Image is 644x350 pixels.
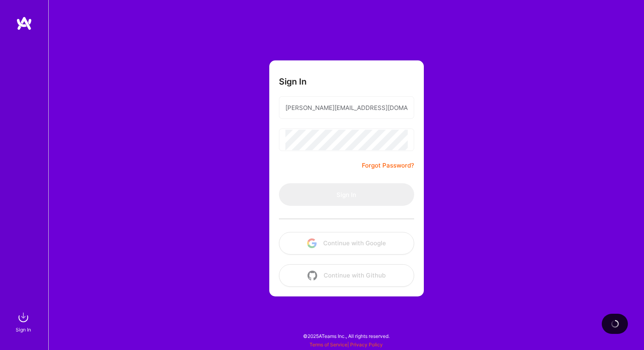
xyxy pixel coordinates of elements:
[16,325,31,334] div: Sign In
[48,326,644,346] div: © 2025 ATeams Inc., All rights reserved.
[15,309,31,325] img: sign in
[17,309,31,334] a: sign inSign In
[16,16,32,31] img: logo
[308,271,317,280] img: icon
[310,342,347,348] a: Terms of Service
[285,97,408,118] input: Email...
[279,264,414,287] button: Continue with Github
[310,342,383,348] span: |
[307,238,317,248] img: icon
[611,320,619,328] img: loading
[279,232,414,255] button: Continue with Google
[279,183,414,206] button: Sign In
[350,342,383,348] a: Privacy Policy
[362,161,414,170] a: Forgot Password?
[279,77,307,87] h3: Sign In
